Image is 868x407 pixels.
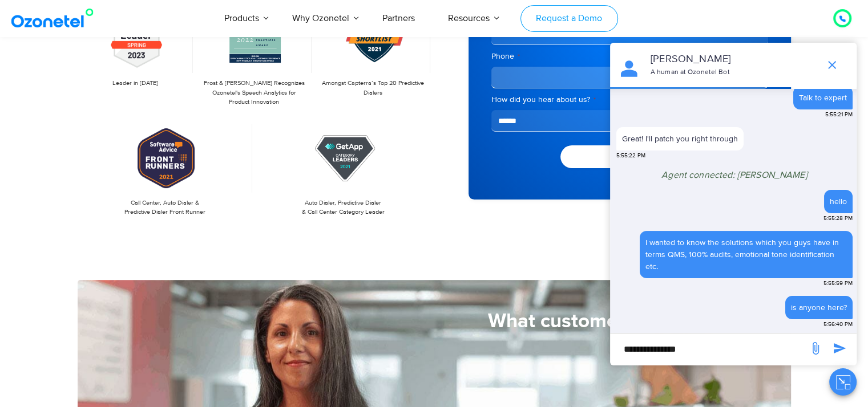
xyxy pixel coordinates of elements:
[830,196,847,207] div: hello
[645,237,847,272] div: I wanted to know the solutions which you guys have in terms QMS, 100% audits, emotional tone iden...
[78,311,760,331] h5: What customers say about us!
[83,79,187,88] p: Leader in [DATE]
[261,198,425,217] p: Auto Dialer, Predictive Dialer & Call Center Category Leader
[799,92,847,104] div: Talk to expert
[491,94,768,105] label: How did you hear about us?
[829,368,857,396] button: Close chat
[828,337,851,360] span: send message
[622,133,738,145] p: Great! I'll patch you right through
[616,339,803,360] div: new-msg-input
[823,214,853,223] span: 5:55:28 PM
[520,5,618,32] a: Request a Demo
[651,67,814,78] p: A human at Ozonetel Bot
[616,152,645,160] span: 5:55:22 PM
[791,302,847,314] div: is anyone here?
[804,337,827,360] span: send message
[661,169,808,181] span: Agent connected: [PERSON_NAME]
[825,111,853,119] span: 5:55:21 PM
[491,51,768,62] label: Phone
[321,79,425,97] p: Amongst Capterra’s Top 20 Predictive Dialers
[823,320,853,329] span: 5:56:40 PM
[821,54,843,76] span: end chat or minimize
[83,198,247,217] p: Call Center, Auto Dialer & Predictive Dialer Front Runner
[651,52,814,67] p: [PERSON_NAME]
[202,79,306,107] p: Frost & [PERSON_NAME] Recognizes Ozonetel's Speech Analytics for Product Innovation
[823,279,853,288] span: 5:55:59 PM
